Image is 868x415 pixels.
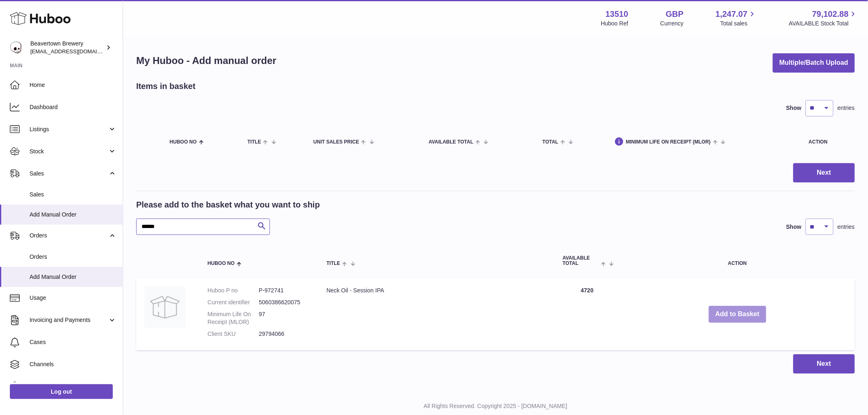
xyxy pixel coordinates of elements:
span: entries [838,223,855,231]
span: Channels [30,360,116,368]
span: Orders [30,232,108,239]
span: Sales [30,170,108,178]
button: Multiple/Batch Upload [773,53,855,73]
dt: Client SKU [208,330,259,338]
dd: 5060386620075 [259,299,310,306]
dt: Current identifier [208,299,259,306]
span: Cases [30,338,116,346]
span: [EMAIL_ADDRESS][DOMAIN_NAME] [30,48,121,55]
dd: P-972741 [259,287,310,294]
img: Neck Oil - Session IPA [144,287,185,328]
span: Listings [30,125,108,133]
div: Currency [660,20,684,27]
strong: GBP [666,9,683,20]
button: Next [793,354,855,374]
dd: 29794066 [259,330,310,338]
th: Action [620,247,855,274]
h1: My Huboo - Add manual order [136,54,276,67]
span: Total [542,139,558,145]
td: 4720 [555,278,620,350]
span: Home [30,81,116,89]
span: Invoicing and Payments [30,316,108,324]
label: Show [786,223,802,231]
span: Stock [30,148,108,155]
span: Orders [30,253,116,261]
span: Huboo no [208,261,235,266]
span: Huboo no [170,139,197,145]
span: AVAILABLE Total [429,139,473,145]
p: All Rights Reserved. Copyright 2025 - [DOMAIN_NAME] [130,402,861,410]
span: Title [247,139,261,145]
button: Next [793,163,855,182]
dd: 97 [259,310,310,326]
span: Unit Sales Price [313,139,359,145]
button: Add to Basket [709,306,766,323]
span: Add Manual Order [30,273,116,281]
h2: Please add to the basket what you want to ship [136,199,320,210]
h2: Items in basket [136,81,196,92]
dt: Minimum Life On Receipt (MLOR) [208,310,259,326]
span: entries [838,104,855,112]
a: 79,102.88 AVAILABLE Stock Total [789,9,858,27]
label: Show [786,104,802,112]
span: Usage [30,294,116,302]
dt: Huboo P no [208,287,259,294]
span: 1,247.07 [716,9,748,20]
span: Title [327,261,340,266]
span: Add Manual Order [30,211,116,219]
div: Beavertown Brewery [30,40,104,55]
img: internalAdmin-13510@internal.huboo.com [10,41,22,54]
a: Log out [10,384,113,399]
span: Minimum Life On Receipt (MLOR) [626,139,711,145]
a: 1,247.07 Total sales [716,9,757,27]
strong: 13510 [605,9,628,20]
span: Sales [30,191,116,198]
div: Action [809,139,847,145]
span: Total sales [720,20,757,27]
span: 79,102.88 [812,9,849,20]
span: AVAILABLE Stock Total [789,20,858,27]
span: AVAILABLE Total [563,255,599,266]
td: Neck Oil - Session IPA [318,278,555,350]
span: Dashboard [30,103,116,111]
div: Huboo Ref [601,20,628,27]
